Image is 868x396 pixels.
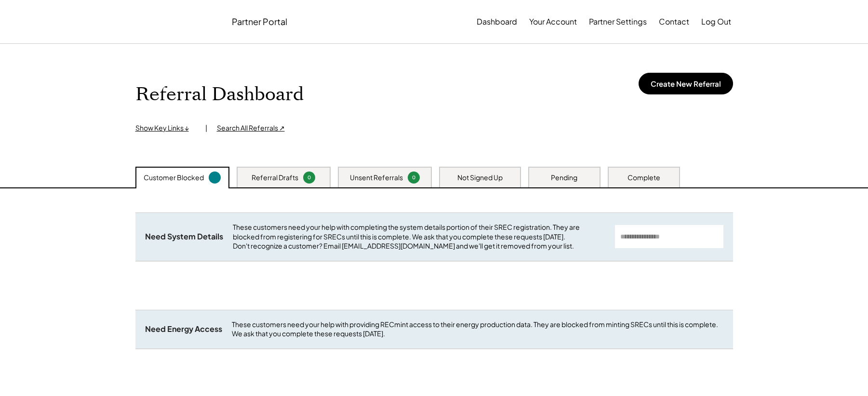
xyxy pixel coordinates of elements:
button: Create New Referral [639,73,733,94]
div: 0 [305,174,314,181]
button: Contact [659,12,689,31]
div: These customers need your help with completing the system details portion of their SREC registrat... [233,223,605,251]
h1: Referral Dashboard [135,83,304,106]
div: Unsent Referrals [350,173,403,183]
img: yH5BAEAAAAALAAAAAABAAEAAAIBRAA7 [337,68,390,121]
button: Your Account [529,12,577,31]
div: Need Energy Access [145,324,222,334]
div: Partner Portal [232,16,287,27]
div: Search All Referrals ↗ [217,123,285,133]
div: | [205,123,207,133]
div: Referral Drafts [252,173,298,183]
button: Dashboard [477,12,517,31]
div: 0 [409,174,418,181]
div: Pending [551,173,577,183]
div: Complete [628,173,660,183]
div: Not Signed Up [457,173,503,183]
div: Show Key Links ↓ [135,123,196,133]
button: Partner Settings [589,12,647,31]
div: Need System Details [145,232,223,242]
div: These customers need your help with providing RECmint access to their energy production data. The... [232,320,723,339]
button: Log Out [701,12,731,31]
div: Customer Blocked [144,173,204,183]
img: yH5BAEAAAAALAAAAAABAAEAAAIBRAA7 [137,5,217,38]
